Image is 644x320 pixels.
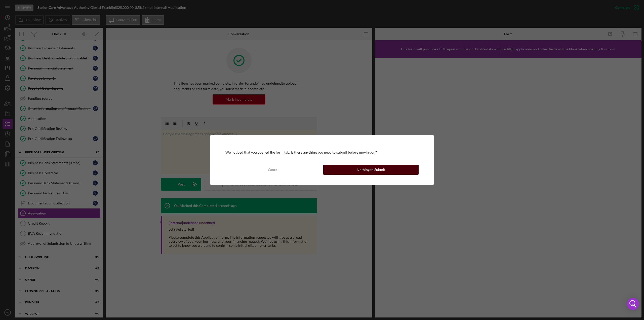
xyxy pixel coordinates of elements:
button: Cancel [225,165,321,175]
button: Nothing to Submit [323,165,419,175]
div: We noticed that you opened the form tab. Is there anything you need to submit before moving on? [225,150,419,154]
div: Nothing to Submit [357,165,385,175]
div: Cancel [268,165,278,175]
div: Open Intercom Messenger [627,298,639,310]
